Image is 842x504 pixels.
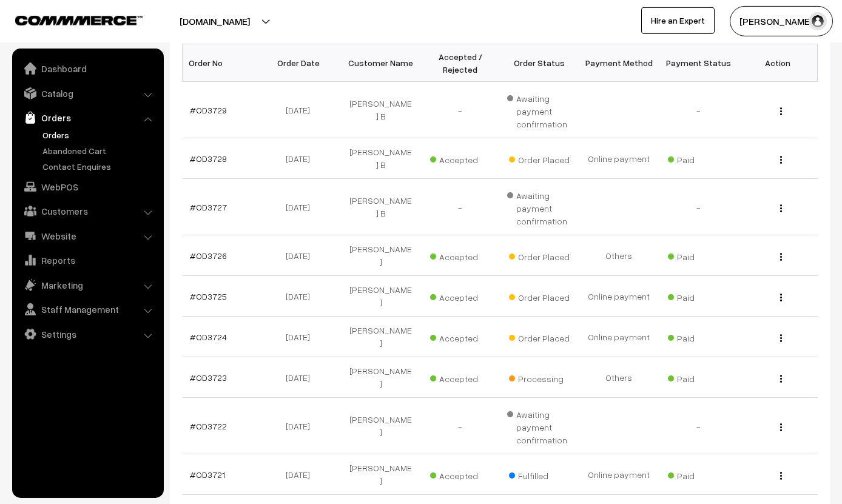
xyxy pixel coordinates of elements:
img: Menu [780,204,782,212]
a: Staff Management [15,298,160,320]
span: Accepted [430,369,491,385]
td: [PERSON_NAME] B [341,179,420,235]
span: Paid [668,247,729,263]
a: #OD3728 [190,153,227,164]
a: #OD3723 [190,372,227,383]
td: - [659,398,738,454]
img: Menu [780,294,782,301]
a: COMMMERCE [15,12,121,27]
td: Online payment [579,276,659,317]
td: [DATE] [261,317,341,357]
a: #OD3725 [190,291,227,301]
span: Processing [509,369,570,385]
td: [PERSON_NAME] [341,235,420,276]
td: - [420,398,500,454]
a: #OD3721 [190,469,225,480]
td: - [659,179,738,235]
th: Customer Name [341,44,420,82]
td: [DATE] [261,235,341,276]
td: Online payment [579,454,659,495]
th: Order Date [261,44,341,82]
td: [PERSON_NAME] [341,398,420,454]
a: Contact Enquires [39,160,160,173]
td: [DATE] [261,276,341,317]
img: COMMMERCE [15,16,143,25]
span: Awaiting payment confirmation [507,89,572,130]
th: Order No [183,44,262,82]
td: - [420,179,500,235]
td: [DATE] [261,179,341,235]
img: Menu [780,156,782,164]
td: Others [579,357,659,398]
a: Dashboard [15,58,160,79]
td: [DATE] [261,82,341,138]
td: [PERSON_NAME] [341,357,420,398]
td: Online payment [579,317,659,357]
span: Paid [668,288,729,304]
span: Accepted [430,466,491,482]
span: Awaiting payment confirmation [507,405,572,446]
td: [DATE] [261,357,341,398]
a: Hire an Expert [641,7,715,34]
a: #OD3722 [190,421,227,431]
td: [DATE] [261,454,341,495]
a: Orders [39,129,160,141]
a: Orders [15,107,160,129]
th: Accepted / Rejected [420,44,500,82]
a: Settings [15,323,160,345]
span: Accepted [430,329,491,344]
span: Paid [668,466,729,482]
th: Order Status [500,44,579,82]
span: Order Placed [509,288,570,304]
a: WebPOS [15,176,160,198]
td: [DATE] [261,398,341,454]
td: - [659,82,738,138]
img: Menu [780,375,782,383]
button: [PERSON_NAME] [730,6,833,36]
td: Others [579,235,659,276]
span: Paid [668,369,729,385]
td: [DATE] [261,138,341,179]
a: Marketing [15,274,160,296]
a: Reports [15,249,160,271]
span: Paid [668,150,729,166]
td: [PERSON_NAME] [341,454,420,495]
td: [PERSON_NAME] B [341,138,420,179]
span: Accepted [430,150,491,166]
th: Payment Status [659,44,738,82]
span: Awaiting payment confirmation [507,186,572,227]
a: Abandoned Cart [39,144,160,157]
a: Website [15,225,160,247]
td: [PERSON_NAME] [341,317,420,357]
span: Paid [668,329,729,344]
span: Fulfilled [509,466,570,482]
span: Accepted [430,247,491,263]
a: Customers [15,200,160,222]
span: Accepted [430,288,491,304]
img: Menu [780,423,782,431]
a: #OD3724 [190,332,227,342]
td: [PERSON_NAME] B [341,82,420,138]
img: Menu [780,334,782,342]
img: Menu [780,472,782,480]
img: Menu [780,107,782,115]
th: Payment Method [579,44,659,82]
button: [DOMAIN_NAME] [137,6,292,36]
a: #OD3727 [190,202,227,212]
span: Order Placed [509,247,570,263]
a: #OD3729 [190,105,227,115]
td: - [420,82,500,138]
img: Menu [780,253,782,261]
span: Order Placed [509,150,570,166]
td: Online payment [579,138,659,179]
a: #OD3726 [190,250,227,261]
a: Catalog [15,82,160,104]
span: Order Placed [509,329,570,344]
th: Action [738,44,818,82]
td: [PERSON_NAME] [341,276,420,317]
img: user [809,12,827,30]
